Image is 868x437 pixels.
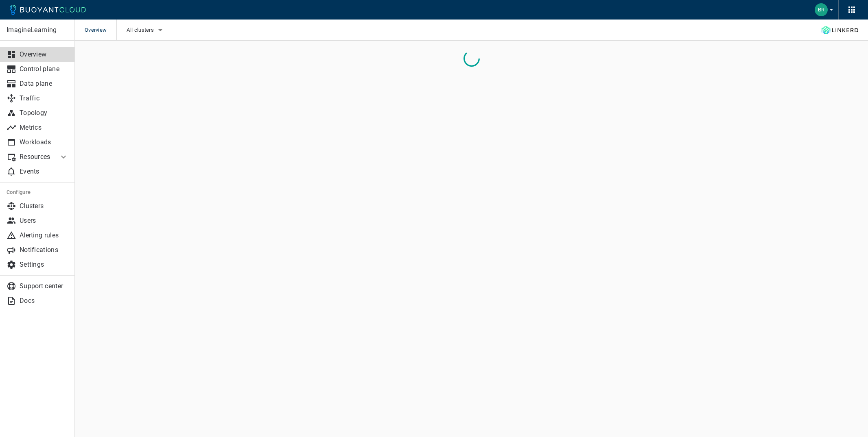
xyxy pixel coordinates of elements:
[127,27,155,33] span: All clusters
[85,20,116,41] span: Overview
[20,153,52,161] p: Resources
[20,50,68,59] p: Overview
[20,297,68,305] p: Docs
[7,189,68,196] h5: Configure
[20,231,68,239] p: Alerting rules
[20,167,68,176] p: Events
[20,80,68,88] p: Data plane
[20,261,68,269] p: Settings
[20,124,68,132] p: Metrics
[20,94,68,102] p: Traffic
[20,65,68,73] p: Control plane
[20,217,68,225] p: Users
[20,109,68,117] p: Topology
[20,246,68,254] p: Notifications
[20,282,68,290] p: Support center
[20,202,68,210] p: Clusters
[7,26,68,34] p: ImagineLearning
[127,24,165,36] button: All clusters
[20,138,68,146] p: Workloads
[815,3,828,16] img: Blake Romano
